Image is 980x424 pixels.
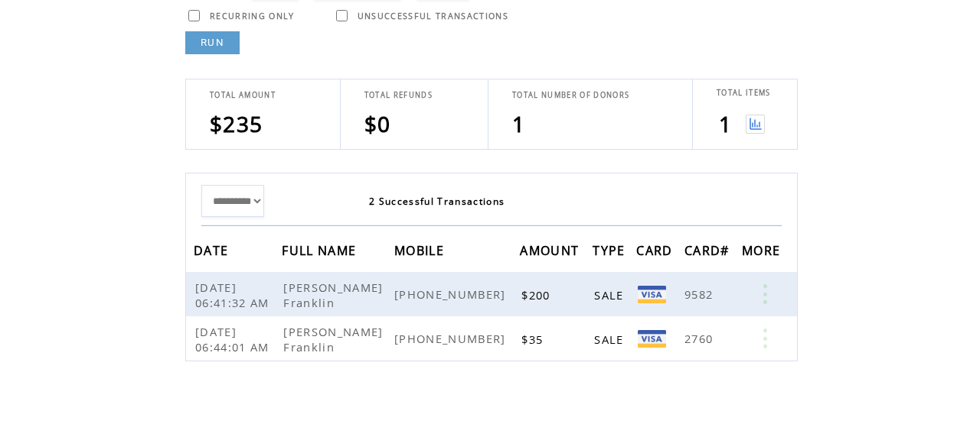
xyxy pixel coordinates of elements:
span: [PERSON_NAME] Franklin [283,324,383,354]
span: $235 [210,109,263,138]
span: 1 [512,109,525,138]
a: MOBILE [394,245,448,254]
a: TYPE [593,245,629,254]
span: MOBILE [394,238,448,267]
span: CARD [636,238,676,267]
span: UNSUCCESSFUL TRANSACTIONS [358,11,508,21]
span: [PHONE_NUMBER] [394,286,510,302]
span: [DATE] 06:41:32 AM [195,280,273,310]
span: 1 [719,109,732,138]
a: CARD# [684,245,733,254]
span: [PHONE_NUMBER] [394,331,510,346]
a: DATE [194,245,232,254]
a: FULL NAME [282,245,360,254]
span: [PERSON_NAME] Franklin [283,280,383,310]
span: [DATE] 06:44:01 AM [195,324,273,354]
span: MORE [742,238,784,267]
span: DATE [194,238,232,267]
img: Visa [638,330,666,348]
span: SALE [594,332,627,347]
span: SALE [594,287,627,303]
span: $200 [521,287,554,303]
a: CARD [636,245,676,254]
span: TOTAL ITEMS [717,88,771,98]
span: TOTAL REFUNDS [364,90,433,100]
span: RECURRING ONLY [210,11,295,21]
span: TYPE [593,238,629,267]
img: View graph [746,115,765,134]
a: RUN [185,31,240,54]
span: FULL NAME [282,238,360,267]
span: $0 [364,109,391,138]
a: AMOUNT [520,245,583,254]
span: 2 Successful Transactions [369,195,505,208]
span: $35 [521,332,547,347]
span: TOTAL NUMBER OF DONORS [512,90,629,100]
span: 9582 [684,286,717,302]
span: 2760 [684,331,717,346]
span: CARD# [684,238,733,267]
span: TOTAL AMOUNT [210,90,276,100]
img: Visa [638,286,666,303]
span: AMOUNT [520,238,583,267]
